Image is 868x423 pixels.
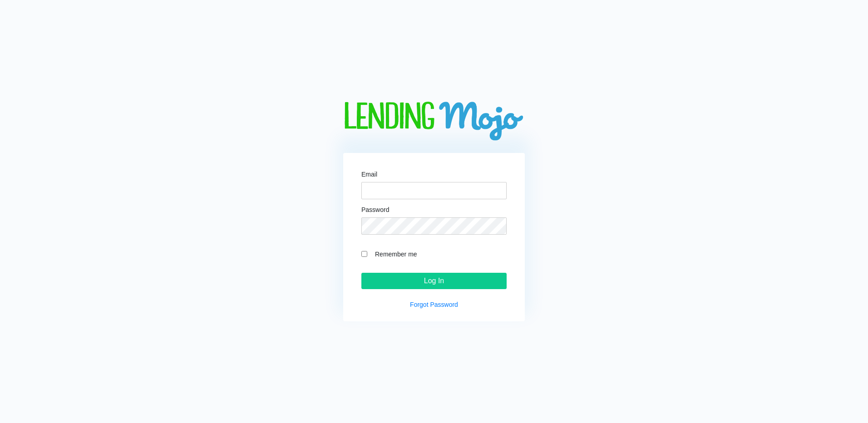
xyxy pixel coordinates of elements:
a: Forgot Password [410,301,458,308]
input: Log In [361,273,507,289]
img: logo-big.png [343,102,525,142]
label: Password [361,207,389,213]
label: Email [361,171,377,177]
label: Remember me [370,249,507,259]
